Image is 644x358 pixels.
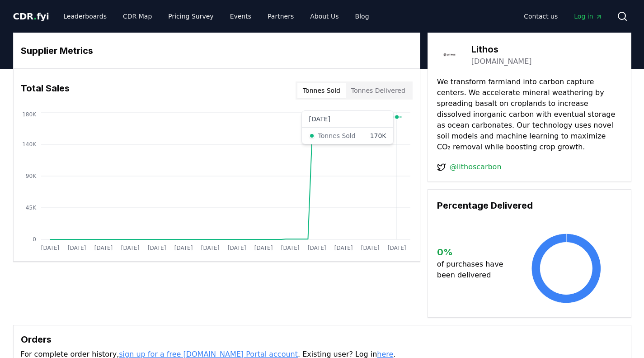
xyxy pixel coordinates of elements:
[13,10,49,23] a: CDR.fyi
[22,141,37,148] tspan: 140K
[21,44,413,57] h3: Supplier Metrics
[201,245,219,251] tspan: [DATE]
[67,245,86,251] tspan: [DATE]
[307,245,326,251] tspan: [DATE]
[437,259,511,281] p: of purchases have been delivered
[334,245,353,251] tspan: [DATE]
[22,111,37,118] tspan: 180K
[161,8,221,24] a: Pricing Survey
[116,8,159,24] a: CDR Map
[121,245,139,251] tspan: [DATE]
[56,8,114,24] a: Leaderboards
[517,8,609,24] nav: Main
[471,56,532,67] a: [DOMAIN_NAME]
[297,83,346,98] button: Tonnes Sold
[567,8,609,24] a: Log in
[437,76,622,153] p: We transform farmland into carbon capture centers. We accelerate mineral weathering by spreading ...
[21,81,70,100] h3: Total Sales
[346,83,411,98] button: Tonnes Delivered
[281,245,299,251] tspan: [DATE]
[227,245,246,251] tspan: [DATE]
[574,12,602,21] span: Log in
[174,245,193,251] tspan: [DATE]
[223,8,259,24] a: Events
[471,43,532,56] h3: Lithos
[33,236,36,243] tspan: 0
[56,8,376,24] nav: Main
[33,11,37,22] span: .
[25,205,36,211] tspan: 45K
[348,8,376,24] a: Blog
[147,245,166,251] tspan: [DATE]
[437,42,462,67] img: Lithos-logo
[361,245,379,251] tspan: [DATE]
[260,8,301,24] a: Partners
[437,199,622,212] h3: Percentage Delivered
[25,173,36,179] tspan: 90K
[94,245,113,251] tspan: [DATE]
[13,11,49,22] span: CDR fyi
[21,333,624,346] h3: Orders
[517,8,565,24] a: Contact us
[437,245,511,259] h3: 0 %
[450,162,502,172] a: @lithoscarbon
[41,245,59,251] tspan: [DATE]
[303,8,346,24] a: About Us
[387,245,406,251] tspan: [DATE]
[254,245,273,251] tspan: [DATE]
